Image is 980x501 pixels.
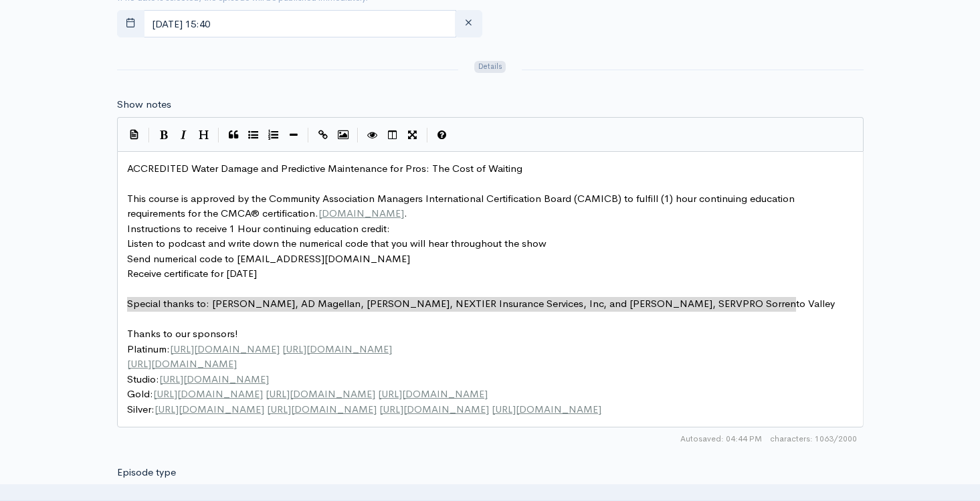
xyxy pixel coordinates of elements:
button: Quote [223,125,243,145]
span: [URL][DOMAIN_NAME] [127,357,237,370]
i: | [357,128,359,143]
label: Episode type [117,465,176,480]
span: Listen to podcast and write down the numerical code that you will hear throughout the show [127,237,547,249]
span: Studio: [127,373,272,385]
button: Toggle Preview [363,125,383,145]
i: | [427,128,428,143]
span: Special thanks to: [PERSON_NAME], AD Magellan, [PERSON_NAME], NEXTIER Insurance Services, Inc, an... [127,297,835,310]
span: ACCREDITED Water Damage and Predictive Maintenance for Pros: The Cost of Waiting [127,162,522,175]
label: Show notes [117,97,171,112]
button: Generic List [243,125,264,145]
span: [URL][DOMAIN_NAME] [155,403,264,415]
span: Details [474,61,506,74]
button: Insert Image [333,125,353,145]
button: Numbered List [264,125,284,145]
button: Toggle Side by Side [383,125,403,145]
button: Heading [194,125,214,145]
span: Platinum: [127,342,395,355]
button: Bold [154,125,174,145]
span: This course is approved by the Community Association Managers International Certification Board (... [127,192,797,220]
span: [URL][DOMAIN_NAME] [282,342,392,355]
span: [URL][DOMAIN_NAME] [170,342,280,355]
button: Markdown Guide [432,125,452,145]
span: Instructions to receive 1 Hour continuing education credit: [127,222,390,235]
button: Italic [174,125,194,145]
span: Thanks to our sponsors! [127,327,238,340]
i: | [308,128,309,143]
button: toggle [117,10,144,37]
i: | [149,128,150,143]
span: Silver: [127,403,601,415]
button: Create Link [313,125,333,145]
span: Autosaved: 04:44 PM [680,433,762,445]
span: [URL][DOMAIN_NAME] [153,387,263,400]
span: [URL][DOMAIN_NAME] [379,403,489,415]
span: Receive certificate for [DATE] [127,267,257,280]
span: Gold: [127,387,490,400]
span: [DOMAIN_NAME] [318,207,404,219]
button: clear [455,10,482,37]
span: 1063/2000 [770,433,857,445]
span: [URL][DOMAIN_NAME] [159,373,269,385]
i: | [218,128,219,143]
button: Insert Horizontal Line [284,125,304,145]
span: [URL][DOMAIN_NAME] [266,387,375,400]
span: [URL][DOMAIN_NAME] [267,403,377,415]
button: Toggle Fullscreen [403,125,423,145]
span: Send numerical code to [EMAIL_ADDRESS][DOMAIN_NAME] [127,252,410,265]
span: [URL][DOMAIN_NAME] [492,403,601,415]
button: Insert Show Notes Template [124,124,144,144]
span: [URL][DOMAIN_NAME] [378,387,488,400]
